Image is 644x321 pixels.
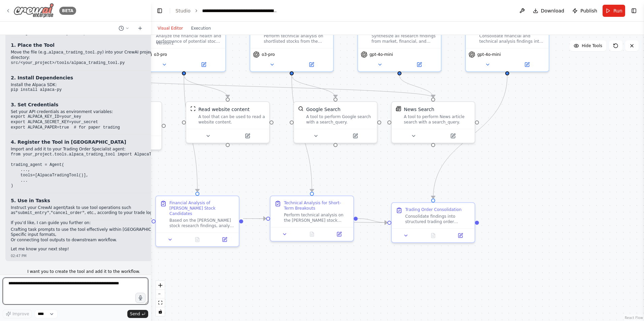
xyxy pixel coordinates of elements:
g: Edge from 821fd021-5e2f-4e4e-b997-e55f120a890c to 7542a3b8-2a5a-4302-a294-f6c0962c9911 [243,215,387,226]
button: Hide left sidebar [155,6,164,15]
button: Hide Tools [570,40,606,51]
div: Technical Analysis for Short-Term BreakoutsPerform technical analysis on the [PERSON_NAME] stock ... [270,195,354,242]
span: Download [541,7,565,14]
button: Open in side panel [327,230,351,238]
button: Open in side panel [508,61,546,69]
span: Run [613,7,622,14]
a: React Flow attribution [625,316,643,320]
div: A tool that can be used to read a website content. [198,114,265,125]
div: BETA [59,7,76,15]
div: Synthesize all research findings from market, financial, and technical analysis to make a final s... [372,33,437,44]
g: Edge from 6ea6024f-3969-4d6f-ad65-e8e316b73354 to cfdab9ec-3762-48d5-99c2-ce54c2e7e651 [396,75,437,98]
p: If you’d like, I can guide you further on: [11,220,176,226]
div: Trading Order Consolidation [405,207,461,212]
div: SerplyNewsSearchToolNews SearchA tool to perform News article search with a search_query. [391,101,475,143]
a: Studio [175,8,191,13]
p: Let me know your next step! [11,247,176,252]
div: Synthesize all research findings from market, financial, and technical analysis to make a final s... [357,21,442,72]
g: Edge from bbe81ac7-9b8b-4990-90df-9fe78f98273d to 7542a3b8-2a5a-4302-a294-f6c0962c9911 [430,75,511,199]
div: Perform technical analysis on shortlisted stocks from the {sector} sector, analyzing price patter... [250,21,334,72]
button: Open in side panel [434,132,472,140]
div: Read website content [198,106,250,113]
button: Open in side panel [228,132,266,140]
h3: 5. Use in Tasks [11,197,176,204]
li: Move the file (e.g., ) into your CrewAI project’s tools directory: [11,50,176,66]
img: Logo [13,3,54,18]
div: SerplyWebSearchToolGoogle SearchA tool to perform Google search with a search_query. [293,101,378,143]
div: Version 1 [156,40,174,46]
code: from your_project.tools.alpaca_trading_tool import AlpacaTradingTool trading_agent = Agent( ..., ... [11,152,176,188]
p: I want you to create the tool and add it to the workflow. [27,269,140,275]
div: Perform technical analysis on the [PERSON_NAME] stock candidates, focusing on identifying imminen... [284,212,349,223]
button: No output available [183,236,212,244]
div: Perform technical analysis on shortlisted stocks from the {sector} sector, analyzing price patter... [264,33,329,44]
span: gpt-4o-mini [477,52,501,57]
button: Execution [187,24,215,32]
button: No output available [419,231,448,240]
span: Publish [580,7,597,14]
code: alpaca_trading_tool.py [49,50,102,55]
button: Show right sidebar [629,6,639,15]
button: fit view [156,298,165,307]
div: Financial Analysis of [PERSON_NAME] Stock Candidates [169,200,235,216]
div: Consolidate financial and technical analysis findings into a structured trading order format, pro... [479,33,545,44]
g: Edge from f5fdf001-d59e-490b-9cf8-85871ff12397 to 7542a3b8-2a5a-4302-a294-f6c0962c9911 [358,215,387,226]
button: Visual Editor [154,24,187,32]
g: Edge from 821fd021-5e2f-4e4e-b997-e55f120a890c to f5fdf001-d59e-490b-9cf8-85871ff12397 [243,215,266,222]
div: SerperDevToolSearch the internet with SerperA tool that can be used to search the internet with a... [78,101,162,150]
button: Download [530,5,567,17]
li: Import and add it to your Trading Order Specialist agent: [11,147,176,189]
li: Install the Alpaca SDK: [11,82,176,93]
button: No output available [298,230,326,238]
img: SerplyWebSearchTool [298,106,303,111]
span: Hide Tools [582,43,602,48]
button: Publish [570,5,600,17]
div: A tool to perform Google search with a search_query. [306,114,373,125]
button: zoom out [156,290,165,298]
code: pip install alpaca-py [11,87,62,92]
g: Edge from 18a158a8-c69c-40ff-b259-8deff13fc731 to 821fd021-5e2f-4e4e-b997-e55f120a890c [181,75,201,192]
img: SerplyNewsSearchTool [396,106,401,111]
code: "submit_entry" [15,211,50,215]
div: Consolidate financial and technical analysis findings into a structured trading order format, pro... [465,21,549,72]
button: Open in side panel [213,236,236,244]
div: Financial Analysis of [PERSON_NAME] Stock CandidatesBased on the [PERSON_NAME] stock research fin... [155,195,239,247]
g: Edge from 18a158a8-c69c-40ff-b259-8deff13fc731 to 59a0ad36-eb9f-45b1-b7a3-f453322056a4 [181,75,231,98]
button: Open in side panel [400,61,438,69]
button: Open in side panel [449,231,472,240]
span: gpt-4o-mini [369,52,393,57]
button: zoom in [156,281,165,290]
div: Trading Order ConsolidationConsolidate findings into structured trading order formats for exactly... [391,202,475,243]
button: Switch to previous chat [116,24,132,32]
g: Edge from bc78b32d-2178-4bf5-851b-e6de3476cb8e to cfdab9ec-3762-48d5-99c2-ce54c2e7e651 [73,75,437,98]
button: Open in side panel [292,61,330,69]
code: src/<your_project>/tools/alpaca_trading_tool.py [11,61,125,65]
span: o3-pro [154,52,167,57]
li: Set your API credentials as environment variables: [11,109,176,130]
h3: 4. Register the Tool in [GEOGRAPHIC_DATA] [11,139,176,145]
code: "cancel_order" [51,211,85,215]
h3: 3. Set Credentials [11,101,176,108]
nav: breadcrumb [175,7,278,14]
div: ScrapeWebsiteToolRead website contentA tool that can be used to read a website content. [186,101,270,143]
button: Open in side panel [185,61,223,69]
span: Improve [12,311,29,317]
div: Based on the [PERSON_NAME] stock research findings, analyze the top {number_of_stocks} [PERSON_NA... [169,218,235,228]
li: Crafting task prompts to use the tool effectively within [GEOGRAPHIC_DATA], [11,227,176,233]
button: Start a new chat [135,24,146,32]
g: Edge from c496929b-0bc9-4aee-bb96-ab7b7c7cd5bc to f5fdf001-d59e-490b-9cf8-85871ff12397 [288,75,315,192]
div: 02:47 PM [11,253,176,258]
div: Technical Analysis for Short-Term Breakouts [284,200,349,211]
button: Send [127,310,148,318]
button: Run [603,5,625,17]
div: Consolidate findings into structured trading order formats for exactly {number_of_stocks} [PERSON... [405,214,471,224]
img: ScrapeWebsiteTool [190,106,196,111]
li: Specific input formats, [11,232,176,238]
div: React Flow controls [156,281,165,316]
div: A tool to perform News article search with a search_query. [404,114,471,125]
code: export ALPACA_KEY_ID=your_key export ALPACA_SECRET_KEY=your_secret export ALPACA_PAPER=true # for... [11,114,120,130]
button: Open in side panel [336,132,374,140]
div: Analyze the financial health and performance of potential stock candidates in the {sector} sector... [156,33,221,44]
h3: 2. Install Dependencies [11,74,176,81]
button: Click to speak your automation idea [135,293,146,303]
